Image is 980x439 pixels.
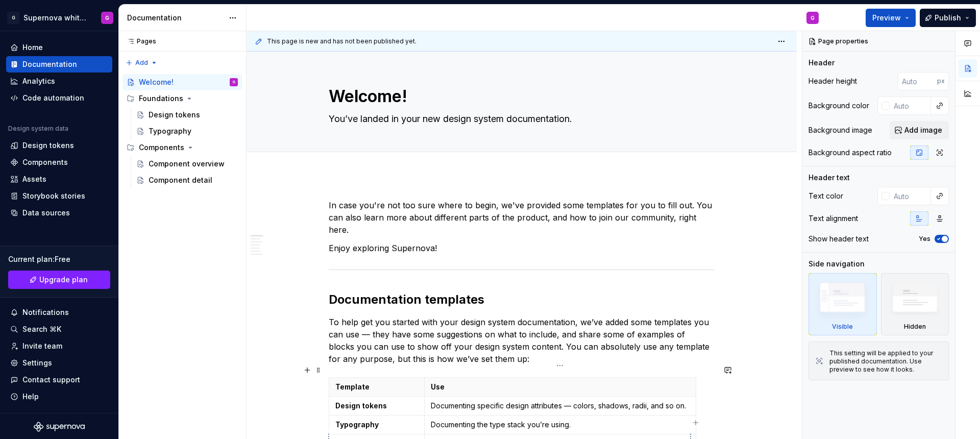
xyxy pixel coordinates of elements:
div: Background image [808,125,872,135]
svg: Supernova Logo [34,422,85,432]
span: Add image [904,125,942,135]
div: Component overview [149,159,225,169]
div: G [811,14,815,22]
a: Invite team [6,338,112,354]
span: Publish [935,13,961,23]
div: Storybook stories [22,191,85,201]
p: Documenting the type stack you’re using. [431,420,689,430]
div: Pages [122,37,156,45]
button: Preview [866,9,916,27]
div: Components [139,142,184,153]
div: Invite team [22,341,62,351]
p: In case you're not too sure where to begin, we've provided some templates for you to fill out. Yo... [329,199,715,236]
button: GSupernova white labelG [2,7,116,29]
div: Text color [808,191,843,201]
div: Components [22,157,68,167]
div: Data sources [22,208,70,218]
span: This page is new and has not been published yet. [267,37,416,45]
div: Background color [808,101,869,111]
p: Documenting specific design attributes — colors, shadows, radii, and so on. [431,401,689,411]
div: Page tree [122,74,242,188]
button: Help [6,388,112,405]
textarea: You’ve landed in your new design system documentation. [327,111,713,127]
div: Foundations [122,90,242,107]
div: Help [22,392,39,402]
span: Add [135,59,148,67]
div: Home [22,42,43,53]
div: Hidden [881,273,949,335]
div: Documentation [127,13,224,23]
button: Contact support [6,372,112,388]
input: Auto [890,187,931,205]
button: Add [122,56,161,70]
a: Home [6,39,112,56]
span: Upgrade plan [39,275,88,285]
div: Design tokens [22,140,74,151]
strong: Typography [335,420,379,429]
textarea: Welcome! [327,84,713,109]
a: Design tokens [6,137,112,154]
div: Settings [22,358,52,368]
div: Components [122,139,242,156]
p: px [937,77,945,85]
button: Search ⌘K [6,321,112,337]
div: Analytics [22,76,55,86]
div: G [233,77,235,87]
input: Auto [898,72,937,90]
div: Component detail [149,175,212,185]
div: Notifications [22,307,69,318]
div: Documentation [22,59,77,69]
div: Visible [832,323,853,331]
div: This setting will be applied to your published documentation. Use preview to see how it looks. [829,349,942,374]
div: G [7,12,19,24]
div: Header [808,58,835,68]
p: Enjoy exploring Supernova! [329,242,715,254]
a: Components [6,154,112,170]
div: Visible [808,273,877,335]
a: Design tokens [132,107,242,123]
a: Upgrade plan [8,271,110,289]
button: Add image [890,121,949,139]
a: Code automation [6,90,112,106]
button: Notifications [6,304,112,321]
a: Welcome!G [122,74,242,90]
div: Assets [22,174,46,184]
a: Data sources [6,205,112,221]
div: Search ⌘K [22,324,61,334]
h2: Documentation templates [329,291,715,308]
div: Header text [808,173,850,183]
div: Hidden [904,323,926,331]
div: Header height [808,76,857,86]
a: Storybook stories [6,188,112,204]
div: Text alignment [808,213,858,224]
div: Contact support [22,375,80,385]
strong: Design tokens [335,401,387,410]
div: G [105,14,109,22]
button: Publish [920,9,976,27]
div: Welcome! [139,77,174,87]
span: Preview [872,13,901,23]
a: Assets [6,171,112,187]
input: Auto [890,96,931,115]
label: Yes [919,235,930,243]
p: To help get you started with your design system documentation, we’ve added some templates you can... [329,316,715,365]
a: Documentation [6,56,112,72]
a: Typography [132,123,242,139]
p: Template [335,382,418,392]
div: Current plan : Free [8,254,110,264]
a: Settings [6,355,112,371]
div: Side navigation [808,259,865,269]
p: Use [431,382,689,392]
div: Design system data [8,125,68,133]
div: Typography [149,126,191,136]
div: Code automation [22,93,84,103]
div: Background aspect ratio [808,148,892,158]
div: Supernova white label [23,13,89,23]
a: Component detail [132,172,242,188]
div: Design tokens [149,110,200,120]
div: Show header text [808,234,869,244]
div: Foundations [139,93,183,104]
a: Component overview [132,156,242,172]
a: Analytics [6,73,112,89]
